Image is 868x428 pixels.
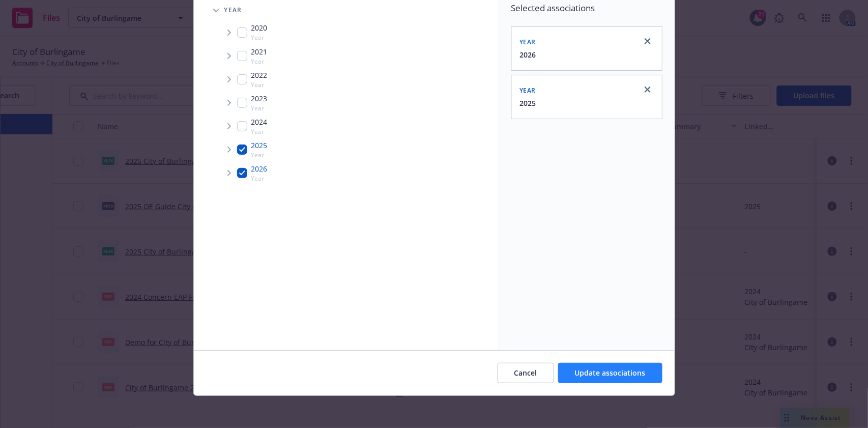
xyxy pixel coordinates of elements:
[251,93,268,104] span: 2023
[251,22,268,33] span: 2020
[251,174,268,183] span: Year
[224,7,242,13] span: Year
[520,38,536,46] span: Year
[575,368,646,378] span: Update associations
[251,151,268,159] span: Year
[520,98,536,108] button: 2025
[558,363,662,383] button: Update associations
[520,86,536,95] span: Year
[642,83,654,96] a: close
[251,57,268,66] span: Year
[251,80,268,89] span: Year
[251,104,268,112] span: Year
[642,35,654,47] a: close
[520,49,536,60] button: 2026
[514,368,537,378] span: Cancel
[251,46,268,57] span: 2021
[511,2,662,14] span: Selected associations
[251,117,268,127] span: 2024
[251,70,268,80] span: 2022
[498,363,554,383] button: Cancel
[251,140,268,151] span: 2025
[251,127,268,136] span: Year
[251,33,268,42] span: Year
[251,163,268,174] span: 2026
